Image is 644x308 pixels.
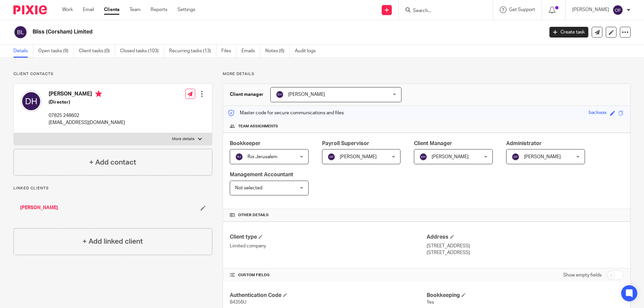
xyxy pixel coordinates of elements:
[13,25,28,39] img: svg%3E
[38,45,74,58] a: Open tasks (9)
[120,45,164,58] a: Closed tasks (103)
[230,91,264,98] h3: Client manager
[612,5,623,15] img: svg%3E
[265,45,290,58] a: Notes (6)
[13,186,212,191] p: Linked clients
[62,6,73,13] a: Work
[230,292,427,299] h4: Authentication Code
[83,236,143,247] h4: + Add linked client
[235,186,262,190] span: Not selected
[230,172,293,177] span: Management Accountant
[427,300,434,305] span: Yes
[563,272,602,279] label: Show empty fields
[172,136,195,142] p: More details
[241,45,260,58] a: Emails
[509,7,535,12] span: Get Support
[151,6,167,13] a: Reports
[427,249,624,256] p: [STREET_ADDRESS]
[248,155,277,159] span: Roi Jerusalem
[230,300,246,305] span: 84356U
[412,8,473,14] input: Search
[572,6,609,13] p: [PERSON_NAME]
[238,124,278,129] span: Team assignments
[238,212,269,218] span: Other details
[589,109,607,117] div: backwax
[276,90,284,99] img: svg%3E
[49,119,125,126] p: [EMAIL_ADDRESS][DOMAIN_NAME]
[288,92,325,97] span: [PERSON_NAME]
[13,71,212,77] p: Client contacts
[506,141,542,146] span: Administrator
[95,90,102,97] i: Primary
[340,155,377,159] span: [PERSON_NAME]
[524,155,561,159] span: [PERSON_NAME]
[223,71,631,77] p: More details
[228,110,344,116] p: Master code for secure communications and files
[13,45,33,58] a: Details
[230,141,261,146] span: Bookkeeper
[230,243,427,249] p: Limited company
[549,27,588,38] a: Create task
[129,6,141,13] a: Team
[20,90,42,112] img: svg%3E
[295,45,321,58] a: Audit logs
[49,99,125,106] h5: (Director)
[235,153,243,161] img: svg%3E
[169,45,216,58] a: Recurring tasks (13)
[427,243,624,249] p: [STREET_ADDRESS]
[322,141,369,146] span: Payroll Supervisor
[79,45,115,58] a: Client tasks (0)
[327,153,335,161] img: svg%3E
[427,292,624,299] h4: Bookkeeping
[414,141,452,146] span: Client Manager
[221,45,236,58] a: Files
[49,112,125,119] p: 07825 248602
[230,234,427,241] h4: Client type
[427,234,624,241] h4: Address
[89,157,136,168] h4: + Add contact
[13,5,47,14] img: Pixie
[33,28,438,36] h2: Bliss (Corsham) Limited
[49,90,125,99] h4: [PERSON_NAME]
[432,155,469,159] span: [PERSON_NAME]
[230,272,427,278] h4: CUSTOM FIELDS
[512,153,520,161] img: svg%3E
[419,153,427,161] img: svg%3E
[83,6,94,13] a: Email
[177,6,195,13] a: Settings
[104,6,119,13] a: Clients
[20,204,58,211] a: [PERSON_NAME]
